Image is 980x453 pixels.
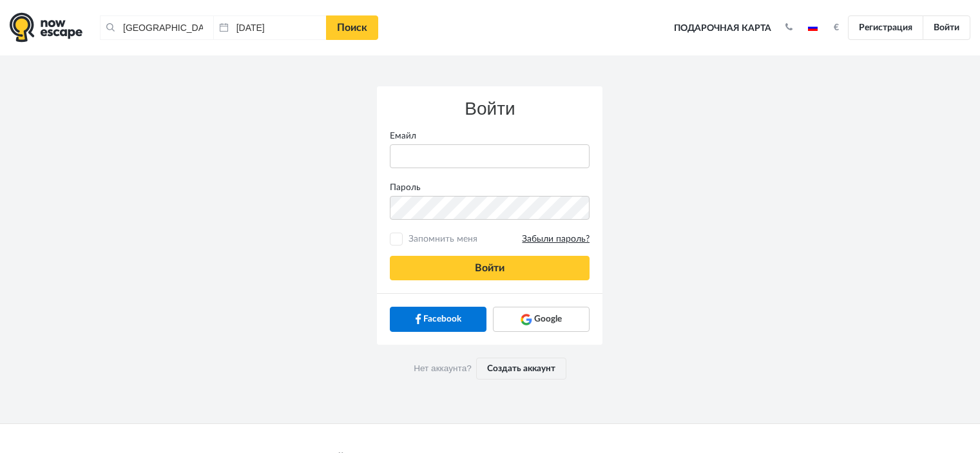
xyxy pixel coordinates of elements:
[390,307,486,331] a: Facebook
[377,345,602,392] div: Нет аккаунта?
[10,12,82,43] img: logo
[923,15,970,40] a: Войти
[522,233,590,246] a: Забыли пароль?
[100,15,213,40] input: Город или название квеста
[423,313,461,325] span: Facebook
[326,15,378,40] a: Поиск
[390,256,590,280] button: Войти
[834,23,839,32] strong: €
[493,307,590,331] a: Google
[476,358,566,380] a: Создать аккаунт
[380,181,599,194] label: Пароль
[669,14,776,43] a: Подарочная карта
[827,21,845,34] button: €
[405,233,590,246] span: Запомнить меня
[808,24,818,31] img: ru.jpg
[390,99,590,119] h3: Войти
[392,235,401,244] input: Запомнить меняЗабыли пароль?
[534,313,562,325] span: Google
[848,15,923,40] a: Регистрация
[380,130,599,142] label: Емайл
[213,15,327,40] input: Дата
